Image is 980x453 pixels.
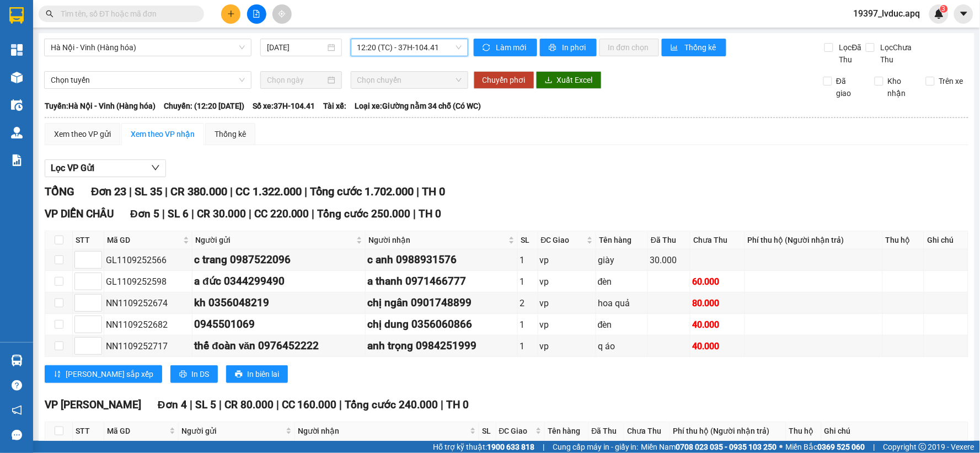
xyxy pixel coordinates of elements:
th: Phí thu hộ (Người nhận trả) [670,422,786,440]
div: vp [540,318,594,332]
td: GL1109252566 [104,249,192,271]
span: CC 1.322.000 [235,185,302,198]
div: 40.000 [692,318,742,332]
img: warehouse-icon [11,72,23,83]
span: Người gửi [195,234,354,246]
span: | [312,207,315,220]
span: printer [179,370,187,379]
div: 30.000 [650,253,688,267]
span: CR 80.000 [224,398,274,411]
strong: 0708 023 035 - 0935 103 250 [676,443,777,451]
span: CC 220.000 [254,207,309,220]
th: Thu hộ [786,422,821,440]
span: aim [278,10,286,18]
div: vp [540,253,594,267]
span: Số xe: 37H-104.41 [253,100,315,112]
button: file-add [247,4,266,24]
button: downloadXuất Excel [536,71,602,89]
button: sort-ascending[PERSON_NAME] sắp xếp [45,365,162,383]
span: SL 6 [168,207,189,220]
strong: 1900 633 818 [487,443,534,451]
span: 19397_lvduc.apq [845,7,929,20]
div: chị dung 0356060866 [367,316,516,333]
button: printerIn phơi [540,39,597,56]
span: down [151,163,160,172]
button: syncLàm mới [474,39,537,56]
div: vp [540,296,594,310]
button: plus [221,4,240,24]
td: NN1109252682 [104,314,192,335]
span: Kho nhận [883,75,918,99]
span: | [230,185,233,198]
span: Đơn 5 [130,207,159,220]
span: caret-down [959,9,969,19]
div: giày [598,253,646,267]
sup: 3 [940,5,948,13]
span: 3 [942,5,946,13]
span: download [545,76,553,85]
span: Hà Nội - Vinh (Hàng hóa) [51,39,245,56]
span: Người nhận [368,234,506,246]
span: ĐC Giao [499,425,534,437]
span: In phơi [563,41,588,54]
span: TH 0 [422,185,445,198]
button: In đơn chọn [599,39,660,56]
th: Ghi chú [822,422,968,440]
span: search [46,10,53,18]
span: TỔNG [45,185,74,198]
span: | [165,185,168,198]
span: file-add [253,10,260,18]
th: Tên hàng [596,231,648,249]
div: 40.000 [692,339,742,353]
span: Tổng cước 1.702.000 [310,185,414,198]
span: | [190,398,192,411]
button: bar-chartThống kê [662,39,726,56]
div: hoa quả [598,296,646,310]
div: NN1109252682 [106,318,190,332]
span: Chọn chuyến [357,72,462,88]
input: Tìm tên, số ĐT hoặc mã đơn [61,8,191,20]
span: | [304,185,307,198]
img: dashboard-icon [11,44,23,56]
span: Thống kê [684,41,717,54]
span: Tổng cước 250.000 [318,207,411,220]
div: Xem theo VP gửi [54,128,111,140]
button: printerIn DS [170,365,218,383]
span: Cung cấp máy in - giấy in: [553,441,639,453]
span: ⚪️ [780,445,783,449]
span: copyright [919,443,927,451]
div: a thanh 0971466777 [367,273,516,290]
button: printerIn biên lai [226,365,288,383]
span: Lọc VP Gửi [51,161,94,175]
span: Mã GD [107,234,181,246]
div: GL1109252598 [106,275,190,289]
div: vp [540,275,594,289]
span: | [441,398,444,411]
input: 11/09/2025 [267,41,325,54]
span: In DS [191,368,209,380]
th: Chưa Thu [690,231,745,249]
span: | [416,185,419,198]
strong: 0369 525 060 [818,443,865,451]
div: 60.000 [692,275,742,289]
span: Hỗ trợ kỹ thuật: [433,441,534,453]
div: kh 0356048219 [194,295,363,311]
span: Tổng cước 240.000 [345,398,438,411]
span: CR 380.000 [170,185,227,198]
span: | [340,398,342,411]
button: Chuyển phơi [474,71,534,89]
span: Người gửi [181,425,283,437]
div: thế đoàn văn 0976452222 [194,338,363,354]
span: ĐC Giao [541,234,585,246]
div: đèn [598,275,646,289]
img: logo-vxr [9,7,24,24]
span: sync [483,44,492,52]
span: Lọc Đã Thu [835,41,866,66]
span: Chuyến: (12:20 [DATE]) [164,100,244,112]
div: 2 [520,296,535,310]
b: Tuyến: Hà Nội - Vinh (Hàng hóa) [45,102,156,110]
div: 1 [520,275,535,289]
span: Miền Nam [641,441,777,453]
th: Ghi chú [924,231,968,249]
div: NN1109252674 [106,296,190,310]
